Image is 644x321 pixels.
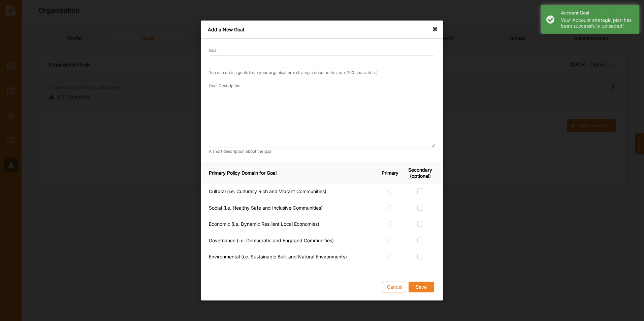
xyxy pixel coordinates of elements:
label: Goal Description [209,83,240,88]
td: Social (i.e. Healthy Safe and Inclusive Communities) [201,200,380,217]
small: You can obtain goals from your organisation’s strategic documents (max 250 characters) [209,70,435,75]
td: Economic (i.e. Dynamic Resilient Local Economies) [201,216,380,233]
div: Add a New Goal [201,21,443,39]
td: Governance (i.e. Democratic and Engaged Communities) [201,233,380,249]
td: Cultural (i.e. Culturally Rich and Vibrant Communities) [201,184,380,200]
small: A short description about the goal [209,149,435,154]
label: Goal [209,48,218,53]
button: Cancel [382,282,407,292]
div: Your Account strategic plan has been successfully uploaded! [561,17,634,29]
h4: Account Goal [561,10,634,16]
th: Primary Policy Domain for Goal [201,162,380,184]
td: Environmental (i.e. Sustainable Built and Natural Environments) [201,249,380,265]
th: Secondary (optional) [405,162,443,184]
th: Primary [380,162,405,184]
button: Save [409,282,434,292]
